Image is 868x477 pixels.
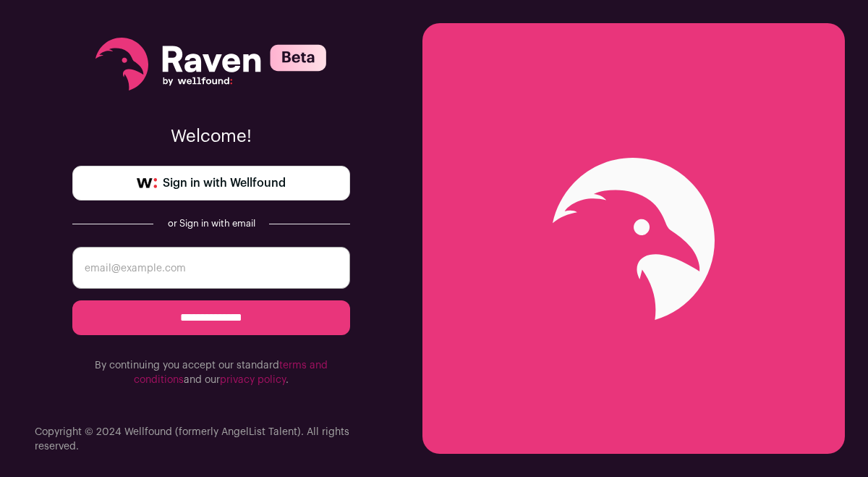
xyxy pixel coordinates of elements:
span: Sign in with Wellfound [163,174,286,192]
div: or Sign in with email [165,218,258,229]
p: By continuing you accept our standard and our . [72,358,350,387]
a: Sign in with Wellfound [72,166,350,200]
input: email@example.com [72,247,350,289]
a: privacy policy [220,375,286,385]
img: wellfound-symbol-flush-black-fb3c872781a75f747ccb3a119075da62bfe97bd399995f84a933054e44a575c4.png [137,178,157,188]
p: Welcome! [72,125,350,148]
p: Copyright © 2024 Wellfound (formerly AngelList Talent). All rights reserved. [35,425,388,454]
